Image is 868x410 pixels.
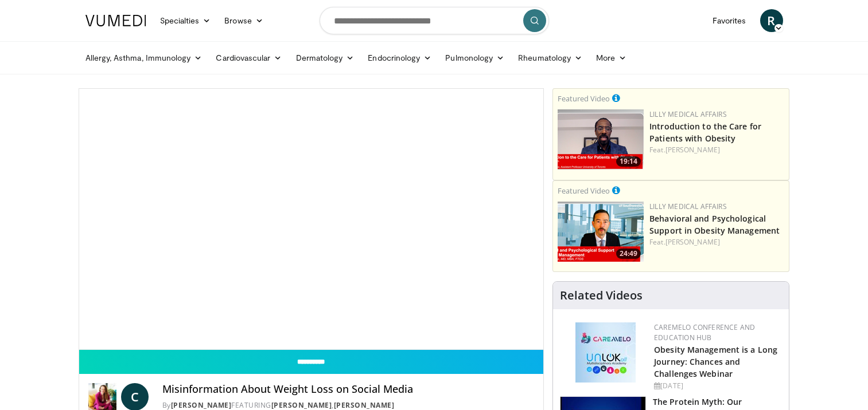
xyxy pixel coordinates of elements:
a: Lilly Medical Affairs [649,109,727,119]
a: Cardiovascular [209,46,289,69]
a: [PERSON_NAME] [334,400,395,410]
a: [PERSON_NAME] [665,237,720,247]
small: Featured Video [558,93,610,104]
a: Allergy, Asthma, Immunology [79,46,209,69]
a: Endocrinology [361,46,438,69]
a: Dermatology [289,46,361,69]
a: 24:49 [558,202,644,262]
div: Feat. [649,145,784,155]
a: Lilly Medical Affairs [649,202,727,211]
a: Obesity Management is a Long Journey: Chances and Challenges Webinar [654,344,777,379]
a: [PERSON_NAME] [665,145,720,155]
input: Search topics, interventions [320,7,549,34]
a: More [589,46,633,69]
h4: Related Videos [560,289,643,302]
a: Specialties [153,9,218,32]
img: VuMedi Logo [85,15,146,26]
img: 45df64a9-a6de-482c-8a90-ada250f7980c.png.150x105_q85_autocrop_double_scale_upscale_version-0.2.jpg [575,322,636,383]
img: acc2e291-ced4-4dd5-b17b-d06994da28f3.png.150x105_q85_crop-smart_upscale.png [558,109,644,169]
a: Introduction to the Care for Patients with Obesity [649,121,761,144]
a: 19:14 [558,109,644,169]
a: [PERSON_NAME] [171,400,232,410]
h4: Misinformation About Weight Loss on Social Media [162,383,534,396]
a: Browse [217,9,270,32]
div: [DATE] [654,381,780,391]
a: R [760,9,783,32]
video-js: Video Player [79,89,544,350]
div: Feat. [649,237,784,247]
a: Behavioral and Psychological Support in Obesity Management [649,213,780,236]
a: CaReMeLO Conference and Education Hub [654,322,755,342]
a: Pulmonology [438,46,511,69]
span: 24:49 [616,249,641,259]
span: 19:14 [616,156,641,167]
a: Rheumatology [511,46,589,69]
a: Favorites [706,9,753,32]
small: Featured Video [558,186,610,196]
a: [PERSON_NAME] [271,400,332,410]
img: ba3304f6-7838-4e41-9c0f-2e31ebde6754.png.150x105_q85_crop-smart_upscale.png [558,202,644,262]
